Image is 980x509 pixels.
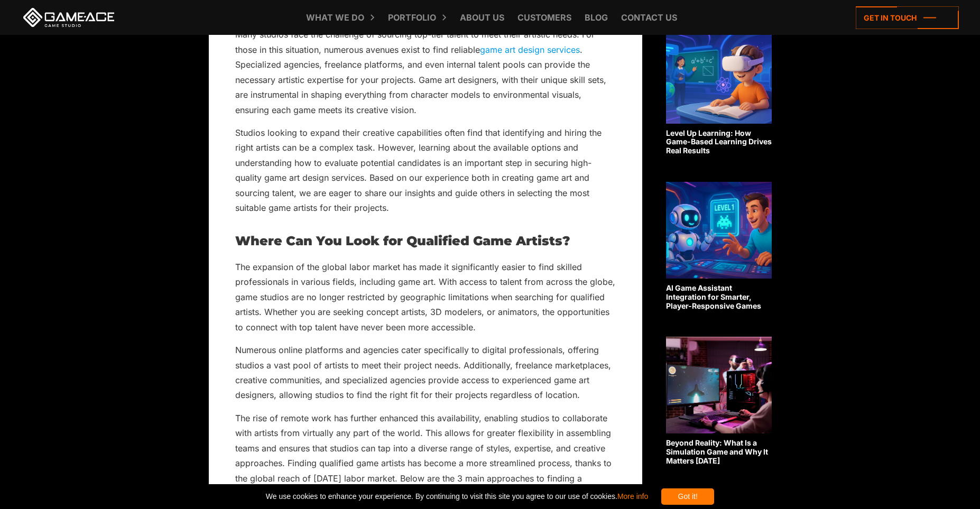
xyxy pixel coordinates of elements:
[235,260,616,335] p: The expansion of the global labor market has made it significantly easier to find skilled profess...
[235,343,616,403] p: Numerous online platforms and agencies cater specifically to digital professionals, offering stud...
[266,488,648,505] span: We use cookies to enhance your experience. By continuing to visit this site you agree to our use ...
[666,337,772,465] a: Beyond Reality: What Is a Simulation Game and Why It Matters [DATE]
[235,125,616,216] p: Studios looking to expand their creative capabilities often find that identifying and hiring the ...
[617,492,648,501] a: More info
[666,182,772,310] a: AI Game Assistant Integration for Smarter, Player-Responsive Games
[666,182,772,279] img: Related
[856,6,959,29] a: Get in touch
[235,27,616,117] p: Many studios face the challenge of sourcing top-tier talent to meet their artistic needs. For tho...
[666,337,772,433] img: Related
[235,234,616,248] h2: Where Can You Look for Qualified Game Artists?
[666,27,772,155] a: Level Up Learning: How Game-Based Learning Drives Real Results
[666,27,772,124] img: Related
[661,488,714,505] div: Got it!
[480,44,580,55] a: game art design services
[235,411,616,501] p: The rise of remote work has further enhanced this availability, enabling studios to collaborate w...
